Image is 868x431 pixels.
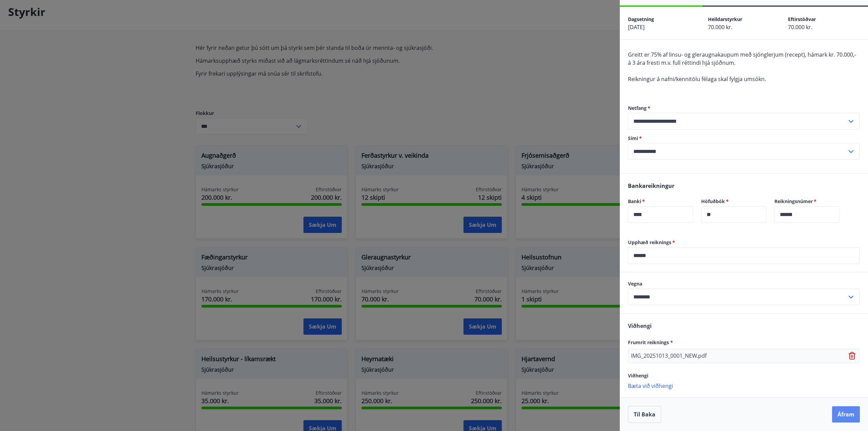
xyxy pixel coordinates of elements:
span: [DATE] [628,23,645,31]
span: Heildarstyrkur [708,16,742,22]
p: Bæta við viðhengi [628,382,860,389]
span: Reikningur á nafni/kennitölu félaga skal fylgja umsókn. [628,75,766,83]
span: 70.000 kr. [788,23,812,31]
span: Eftirstöðvar [788,16,816,22]
span: Viðhengi [628,372,648,379]
span: Frumrit reiknings [628,339,673,346]
div: Upphæð reiknings [628,247,860,264]
span: Bankareikningur [628,182,674,190]
span: Dagsetning [628,16,654,22]
label: Sími [628,135,860,142]
label: Upphæð reiknings [628,239,860,246]
button: Áfram [832,406,860,423]
span: Viðhengi [628,322,652,330]
button: Til baka [628,406,661,423]
label: Höfuðbók [701,198,766,205]
label: Vegna [628,280,860,287]
span: Greitt er 75% af linsu- og gleraugnakaupum með sjónglerjum (recept), hámark kr. 70.000,- á 3 ára ... [628,51,856,66]
p: IMG_20251013_0001_NEW.pdf [631,352,707,360]
label: Banki [628,198,693,205]
label: Reikningsnúmer [774,198,840,205]
label: Netfang [628,105,860,112]
span: 70.000 kr. [708,23,732,31]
